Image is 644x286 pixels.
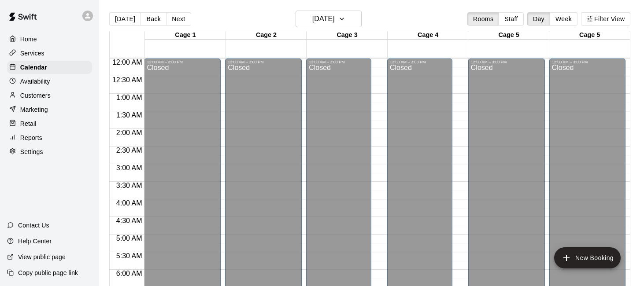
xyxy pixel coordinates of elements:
a: Retail [7,117,92,130]
button: Back [141,12,167,26]
div: Cage 3 [307,31,388,40]
h6: [DATE] [312,13,335,25]
button: Next [166,12,191,26]
a: Availability [7,75,92,88]
div: Cage 5 [549,31,630,40]
span: 6:00 AM [114,270,144,277]
a: Services [7,47,92,60]
span: 1:00 AM [114,94,144,101]
p: Services [20,49,44,58]
span: 3:30 AM [114,182,144,189]
p: Reports [20,133,42,142]
span: 12:30 AM [110,76,144,84]
span: 2:30 AM [114,147,144,154]
p: Help Center [18,237,52,246]
button: [DATE] [296,11,362,27]
button: add [554,247,621,268]
span: 1:30 AM [114,111,144,119]
div: 12:00 AM – 3:00 PM [471,60,542,64]
div: Cage 5 [468,31,549,40]
div: Cage 4 [388,31,469,40]
a: Marketing [7,103,92,116]
div: 12:00 AM – 3:00 PM [147,60,218,64]
div: Cage 1 [145,31,226,40]
div: 12:00 AM – 3:00 PM [309,60,369,64]
a: Settings [7,145,92,158]
button: [DATE] [109,12,141,26]
button: Staff [499,12,524,26]
p: Availability [20,77,50,86]
div: Cage 2 [226,31,307,40]
span: 12:00 AM [110,59,144,66]
p: Contact Us [18,221,49,230]
button: Filter View [581,12,630,26]
p: Customers [20,91,51,100]
p: View public page [18,253,66,261]
button: Rooms [467,12,499,26]
span: 4:00 AM [114,199,144,207]
a: Customers [7,89,92,102]
p: Calendar [20,63,47,72]
span: 3:00 AM [114,164,144,172]
button: Week [550,12,577,26]
div: 12:00 AM – 3:00 PM [552,60,623,64]
a: Calendar [7,61,92,74]
p: Retail [20,119,37,128]
span: 5:00 AM [114,235,144,242]
a: Home [7,33,92,46]
span: 2:00 AM [114,129,144,136]
span: 4:30 AM [114,217,144,224]
p: Home [20,35,37,44]
a: Reports [7,131,92,144]
span: 5:30 AM [114,252,144,260]
p: Copy public page link [18,268,78,277]
p: Settings [20,147,43,156]
button: Day [527,12,550,26]
p: Marketing [20,105,48,114]
div: 12:00 AM – 3:00 PM [228,60,299,64]
div: 12:00 AM – 3:00 PM [390,60,450,64]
